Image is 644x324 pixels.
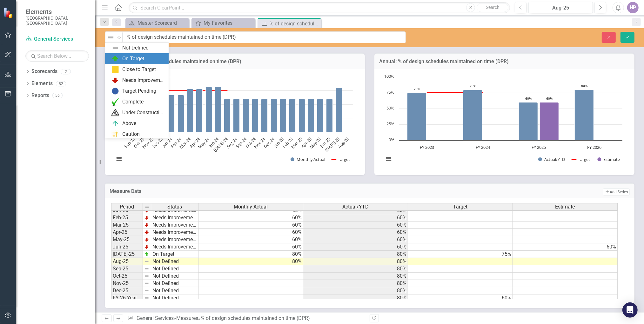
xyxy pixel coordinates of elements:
[476,144,490,150] text: FY 2024
[111,76,119,84] img: Needs Improvement
[31,80,53,87] a: Elements
[2,2,245,24] p: Design Schedule maintained on time. Projects are considered to be on time if schedules are mainta...
[111,229,143,236] td: Apr-25
[144,281,149,286] img: 8DAGhfEEPCf229AAAAAElFTkSuQmCC
[299,99,305,132] path: Mar-25, 60. Monthly Actual.
[111,120,119,127] img: Above
[303,265,408,273] td: 80%
[122,66,156,73] div: Close to Target
[144,274,149,279] img: 8DAGhfEEPCf229AAAAAElFTkSuQmCC
[56,81,66,86] div: 82
[233,99,240,132] path: Aug-24, 60. Monthly Actual.
[144,230,149,235] img: TnMDeAgwAPMxUmUi88jYAAAAAElFTkSuQmCC
[151,222,198,229] td: Needs Improvement
[206,87,212,132] path: May-24, 82. Monthly Actual.
[622,302,638,318] div: Open Intercom Messenger
[198,214,303,222] td: 60%
[386,89,394,95] text: 75%
[111,66,119,73] img: Close to Target
[198,222,303,229] td: 60%
[151,229,198,236] td: Needs Improvement
[303,214,408,222] td: 60%
[151,258,198,265] td: Not Defined
[244,136,257,149] text: Oct-24
[207,136,220,149] text: Jun-24
[137,315,174,321] a: General Services
[303,294,408,302] td: 80%
[540,102,559,140] path: FY 2025 , 60. Estimate.
[538,156,565,162] button: Show Actual/YTD
[161,136,173,149] text: Jan-24
[2,2,245,9] p: Continue to monitor data
[111,294,143,302] td: FY 26 Year End
[151,136,164,149] text: Dec-23
[470,84,476,88] text: 79%
[389,137,394,142] text: 0%
[308,136,322,150] text: May-25
[407,93,426,140] path: FY 2023, 75. Actual/YTD.
[111,214,143,222] td: Feb-25
[201,315,310,321] div: % of design schedules maintained on time (DPR)
[603,188,630,195] button: Add Series
[215,87,221,132] path: Jun-24, 82. Monthly Actual.
[198,236,303,243] td: 60%
[384,154,393,163] button: View chart menu, Chart
[123,136,136,149] text: Sep-23
[144,244,149,249] img: TnMDeAgwAPMxUmUi88jYAAAAAElFTkSuQmCC
[384,73,394,79] text: 100%
[122,98,144,106] div: Complete
[193,19,253,27] a: My Favorites
[144,252,149,257] img: zOikAAAAAElFTkSuQmCC
[144,205,150,210] img: 8DAGhfEEPCf229AAAAAElFTkSuQmCC
[381,74,626,169] svg: Interactive chart
[453,204,467,210] span: Target
[198,251,303,258] td: 80%
[168,95,175,132] path: Jan-24, 67. Monthly Actual.
[151,214,198,222] td: Needs Improvement
[272,136,285,149] text: Jan-25
[151,273,198,280] td: Not Defined
[132,136,145,149] text: Oct-23
[261,99,268,132] path: Nov-24, 60. Monthly Actual.
[127,19,187,27] a: Master Scorecard
[151,287,198,294] td: Not Defined
[386,105,394,111] text: 50%
[3,7,14,18] img: ClearPoint Strategy
[196,89,203,132] path: Apr-24, 78. Monthly Actual.
[290,136,303,149] text: Mar-25
[528,2,593,13] button: Aug-25
[381,74,628,169] div: Chart. Highcharts interactive chart.
[151,265,198,273] td: Not Defined
[138,19,187,27] div: Master Scorecard
[408,251,513,258] td: 75%
[546,96,553,101] text: 60%
[151,243,198,251] td: Needs Improvement
[253,136,266,149] text: Nov-24
[107,34,115,41] img: Not Defined
[52,93,63,98] div: 56
[531,4,591,12] div: Aug-25
[289,99,296,132] path: Feb-25, 60. Monthly Actual.
[170,136,183,149] text: Feb-24
[111,55,119,63] img: On Target
[324,136,341,153] text: [DATE]-25
[25,36,89,43] a: General Services
[151,251,198,258] td: On Target
[114,154,123,163] button: View chart menu, Chart
[127,315,365,322] div: » »
[281,136,294,149] text: Feb-25
[144,266,149,271] img: 8DAGhfEEPCf229AAAAAElFTkSuQmCC
[243,99,249,132] path: Sep-24, 60. Monthly Actual.
[224,99,231,132] path: Jul-24, 60. Monthly Actual.
[151,294,198,302] td: Not Defined
[61,69,71,74] div: 2
[122,88,156,95] div: Target Pending
[144,295,149,301] img: 8DAGhfEEPCf229AAAAAElFTkSuQmCC
[235,136,248,149] text: Sep-24
[587,144,602,150] text: FY 2026
[122,120,136,127] div: Above
[198,243,303,251] td: 60%
[111,74,356,169] svg: Interactive chart
[111,222,143,229] td: Mar-25
[111,109,119,116] img: Under Construction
